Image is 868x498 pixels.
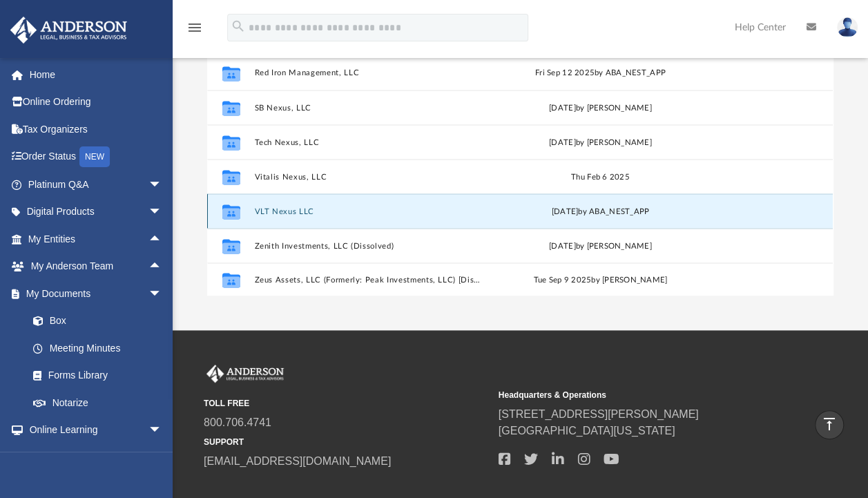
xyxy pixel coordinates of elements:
a: 800.706.4741 [204,416,271,428]
a: [EMAIL_ADDRESS][DOMAIN_NAME] [204,455,391,467]
a: Digital Productsarrow_drop_down [10,198,183,226]
small: Headquarters & Operations [499,389,784,401]
a: Notarize [19,389,176,416]
div: [DATE] by ABA_NEST_APP [488,205,714,218]
a: [STREET_ADDRESS][PERSON_NAME] [499,408,699,420]
a: Online Ordering [10,88,183,116]
a: My Anderson Teamarrow_drop_up [10,253,176,280]
a: Tax Organizers [10,115,183,143]
a: vertical_align_top [815,410,844,439]
div: Thu Feb 6 2025 [488,171,714,183]
a: My Documentsarrow_drop_down [10,280,176,307]
a: Meeting Minutes [19,334,176,362]
button: Tech Nexus, LLC [255,137,481,146]
span: arrow_drop_up [148,225,176,253]
i: vertical_align_top [821,416,838,432]
span: arrow_drop_up [148,253,176,281]
small: SUPPORT [204,436,489,448]
div: [DATE] by [PERSON_NAME] [488,240,714,252]
a: My Entitiesarrow_drop_up [10,225,183,253]
button: SB Nexus, LLC [255,103,481,112]
span: arrow_drop_down [148,198,176,227]
a: Online Learningarrow_drop_down [10,416,176,444]
button: Red Iron Management, LLC [255,68,481,77]
a: Forms Library [19,362,169,390]
span: arrow_drop_down [148,280,176,308]
div: NEW [79,146,110,167]
a: Courses [19,443,176,471]
div: Fri Sep 12 2025 by ABA_NEST_APP [488,67,714,79]
button: VLT Nexus LLC [255,207,481,216]
div: [DATE] by [PERSON_NAME] [488,136,714,149]
span: arrow_drop_down [148,171,176,199]
button: Vitalis Nexus, LLC [255,172,481,181]
i: search [231,19,246,34]
img: Anderson Advisors Platinum Portal [204,365,287,383]
i: menu [186,19,203,36]
img: Anderson Advisors Platinum Portal [6,17,131,44]
a: menu [186,26,203,36]
small: TOLL FREE [204,397,489,410]
div: Tue Sep 9 2025 by [PERSON_NAME] [488,274,714,286]
a: Order StatusNEW [10,143,183,171]
div: [DATE] by [PERSON_NAME] [488,102,714,114]
a: Home [10,61,183,88]
a: Platinum Q&Aarrow_drop_down [10,171,183,198]
button: Zenith Investments, LLC (Dissolved) [255,241,481,250]
div: grid [207,10,833,296]
span: arrow_drop_down [148,416,176,445]
button: Zeus Assets, LLC (Formerly: Peak Investments, LLC) [Dissolved] [255,275,481,284]
img: User Pic [837,17,858,37]
a: [GEOGRAPHIC_DATA][US_STATE] [499,425,675,437]
a: Box [19,307,169,335]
